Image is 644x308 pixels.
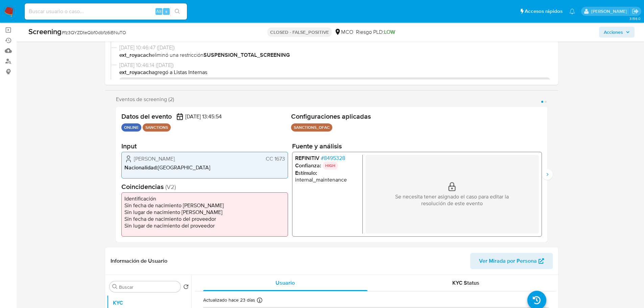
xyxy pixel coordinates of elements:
span: Accesos rápidos [525,8,563,15]
h1: Información de Usuario [111,258,167,264]
a: Salir [632,8,639,15]
button: Ver Mirada por Persona [470,253,553,269]
p: agregó a Listas Internas [119,69,550,76]
b: ext_royacach [119,51,152,59]
button: Acciones [599,27,635,38]
span: 3.156.0 [629,16,641,21]
span: Ver Mirada por Persona [479,253,537,269]
button: search-icon [170,7,184,16]
span: Acciones [604,27,623,38]
span: Usuario [276,279,295,287]
p: CLOSED - FALSE_POSITIVE [267,27,332,37]
p: marianela.tarsia@mercadolibre.com [591,8,629,15]
span: KYC Status [452,279,479,287]
input: Buscar usuario o caso... [25,7,187,16]
b: Screening [28,26,62,37]
span: s [165,8,167,15]
span: # fz3QYZDteQbf0dbfz6iBNuTO [62,29,126,36]
span: LOW [384,28,395,36]
button: Volver al orden por defecto [183,284,189,291]
span: eliminó una restricción [119,51,550,59]
a: Notificaciones [569,8,575,14]
b: SUSPENSION_TOTAL_SCREENING [204,51,290,59]
div: MCO [334,28,353,36]
span: Riesgo PLD: [356,28,395,36]
span: Alt [156,8,162,15]
p: Actualizado hace 23 días [203,297,255,303]
span: [DATE] 10:46:14 ([DATE]) [119,62,550,69]
b: ext_royacach [119,68,152,76]
input: Buscar [119,284,178,290]
span: [DATE] 10:46:47 ([DATE]) [119,44,550,51]
button: Buscar [112,284,118,289]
